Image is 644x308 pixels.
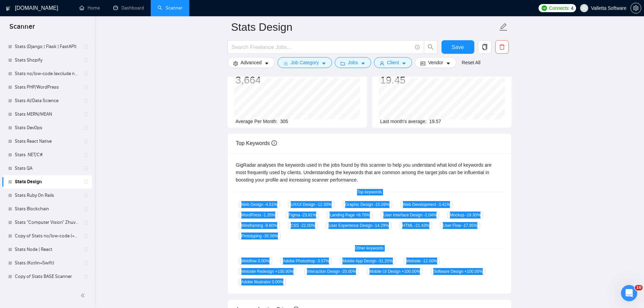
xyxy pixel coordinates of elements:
span: caret-down [402,61,406,66]
span: 0.00 % [258,259,269,263]
span: holder [83,179,89,185]
span: -12.30 % [316,202,332,207]
span: UX/UI Design [288,201,334,208]
span: Jobs [348,59,358,66]
span: -17.95 % [462,223,477,228]
span: -35.56 % [263,234,278,238]
span: -31.25 % [378,259,393,263]
a: Stats Blockchain [15,202,79,216]
span: Web Development [400,201,453,208]
a: Stats Design [15,175,79,189]
span: holder [83,44,89,49]
span: Mobile UI Design [367,268,423,275]
button: setting [630,3,641,14]
span: -20.00 % [341,269,356,274]
span: Prototyping [239,232,281,240]
span: -21.43 % [414,223,429,228]
span: search [424,44,437,50]
span: Top keywords [353,189,386,195]
span: bars [283,61,288,66]
input: Search Freelance Jobs... [232,43,412,51]
a: Stats (Kotlin+Swift) [15,256,79,270]
span: caret-down [446,61,451,66]
span: +100.00 % [464,269,483,274]
span: holder [83,274,89,279]
span: holder [83,260,89,266]
span: holder [83,112,89,117]
span: User Flow [440,222,480,229]
span: +100.00 % [275,269,293,274]
span: Web Design [239,201,280,208]
span: 4 [571,4,574,12]
span: holder [83,139,89,144]
span: caret-down [361,61,365,66]
span: Mockup [447,211,483,219]
span: -14.29 % [374,223,389,228]
span: folder [340,61,345,66]
div: GigRadar analyses the keywords used in the jobs found by this scanner to help you understand what... [236,161,503,184]
span: -1.35 % [262,213,275,217]
button: delete [495,40,509,54]
span: -4.51 % [264,202,277,207]
span: Software Design [431,268,485,275]
span: Landing Page [327,211,372,219]
a: Stats React Native [15,135,79,148]
span: Client [387,59,399,66]
span: Figma [286,211,319,219]
span: holder [83,85,89,90]
span: Graphic Design [342,201,392,208]
span: Vendor [428,59,443,66]
span: Average Per Month: [236,119,278,124]
span: Mobile App Design [340,257,395,265]
button: search [424,40,437,54]
a: Stats no/low-code (exclude n8n) [15,67,79,80]
button: userClientcaret-down [374,57,412,68]
a: Reset All [462,59,480,66]
span: Last month's average: [380,119,427,124]
span: Website Redesign [239,268,296,275]
span: -15.09 % [374,202,389,207]
span: caret-down [321,61,326,66]
span: holder [83,220,89,225]
a: Stats MERN/MEAN [15,108,79,121]
span: User Interface Design [381,211,439,219]
button: Save [442,40,474,54]
button: copy [478,40,492,54]
button: barsJob Categorycaret-down [278,57,332,68]
button: settingAdvancedcaret-down [228,57,275,68]
span: Connects: [549,4,569,12]
span: -19.30 % [466,213,481,217]
span: Website [404,257,440,265]
span: Wireframing [239,222,280,229]
span: Job Category [291,59,319,66]
span: -23.81 % [301,213,316,217]
span: holder [83,125,89,131]
a: Stats Node | React [15,243,79,256]
button: idcardVendorcaret-down [415,57,456,68]
span: holder [83,152,89,158]
a: Copy of Stats BASE Scanner [15,270,79,283]
img: logo [6,3,10,14]
span: Adobe Illustrator [239,278,286,286]
span: 10 [635,285,643,290]
span: Scanner [4,22,40,36]
a: Stats (Django | Flask | FastAPI) [15,40,79,53]
div: Top Keywords [236,134,503,153]
span: 0.00 % [272,280,283,284]
span: HTML [400,222,432,229]
span: -3.57 % [316,259,329,263]
span: CSS [288,222,318,229]
span: Save [452,43,464,51]
a: Stats .NET/C# [15,148,79,162]
span: -22.00 % [300,223,315,228]
span: copy [478,44,491,50]
a: Stats AI/Data Science [15,94,79,108]
span: idcard [421,61,425,66]
span: User Experience Design [326,222,391,229]
a: Stats DevOps [15,121,79,135]
span: 19.57 [429,119,441,124]
span: -9.80 % [264,223,277,228]
a: Stats Ruby On Rails [15,189,79,202]
span: edit [499,23,508,31]
span: setting [631,5,641,11]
